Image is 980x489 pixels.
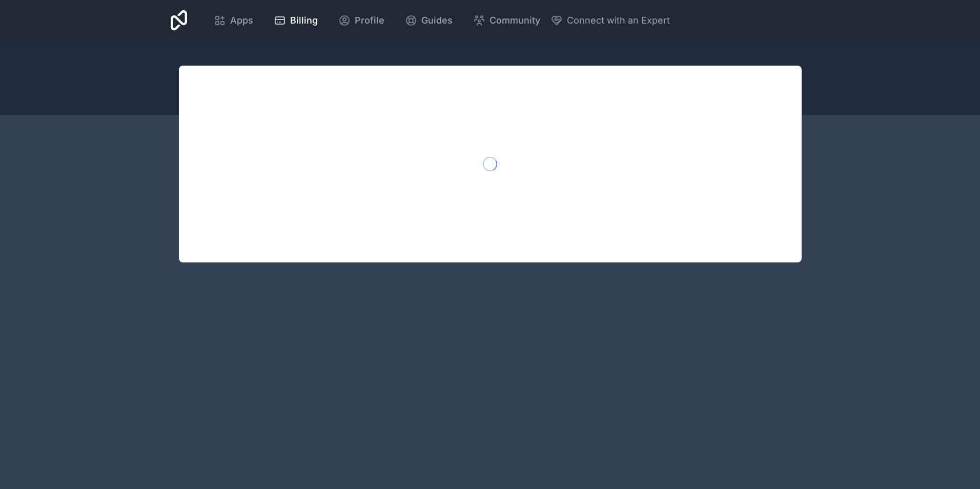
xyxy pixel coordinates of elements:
a: Guides [397,9,461,32]
span: Connect with an Expert [567,13,670,28]
button: Connect with an Expert [550,13,670,28]
a: Billing [266,9,326,32]
span: Billing [290,13,318,28]
span: Apps [230,13,253,28]
span: Community [489,13,540,28]
span: Guides [421,13,453,28]
a: Community [465,9,548,32]
span: Profile [355,13,384,28]
a: Profile [330,9,393,32]
a: Apps [206,9,261,32]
